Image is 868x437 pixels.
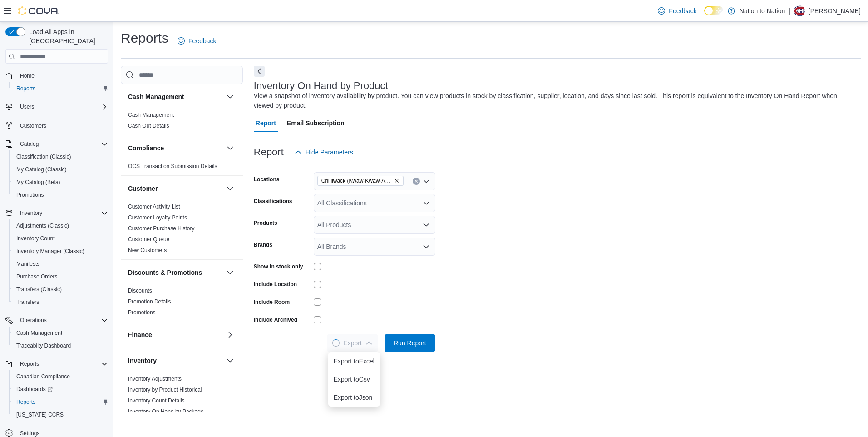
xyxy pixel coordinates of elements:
label: Products [254,219,277,227]
h3: Cash Management [128,92,184,101]
button: Inventory Count [9,232,112,245]
label: Include Location [254,281,297,288]
span: My Catalog (Beta) [16,179,60,186]
a: Manifests [13,258,43,269]
a: Home [16,70,38,81]
span: Inventory On Hand by Package [128,408,204,415]
p: Nation to Nation [740,5,785,16]
span: My Catalog (Classic) [16,166,67,173]
a: Promotions [128,309,156,316]
button: Customers [2,119,112,132]
span: Export [332,334,372,352]
span: Inventory Count [16,235,55,242]
button: Inventory [2,207,112,219]
span: Promotions [16,191,44,199]
button: Remove Chilliwack (Kwaw-Kwaw-Apilt) from selection in this group [394,178,399,184]
a: Inventory Adjustments [128,376,182,382]
span: Dashboards [16,386,53,393]
button: Open list of options [423,221,430,228]
label: Brands [254,241,272,248]
div: Cash Management [121,109,243,135]
span: Home [16,70,108,81]
span: Users [20,103,34,110]
a: My Catalog (Beta) [13,177,64,188]
a: Cash Out Details [128,123,169,129]
span: Inventory [20,209,42,217]
button: Transfers (Classic) [9,283,112,296]
h3: Finance [128,330,152,339]
span: My Catalog (Beta) [13,177,108,188]
button: Export toExcel [328,352,380,370]
a: Cash Management [128,112,174,118]
span: Cash Management [16,329,62,337]
a: Reports [13,397,39,407]
button: Users [2,100,112,113]
span: Reports [13,83,108,94]
span: Promotion Details [128,298,171,305]
button: Customer [128,184,223,193]
button: Open list of options [423,178,430,185]
a: Feedback [654,2,700,20]
a: New Customers [128,247,167,253]
span: Cash Management [128,111,174,119]
button: Reports [2,358,112,370]
input: Dark Mode [704,6,723,15]
a: Purchase Orders [13,271,61,282]
button: Classification (Classic) [9,150,112,163]
span: Transfers [16,298,39,306]
button: My Catalog (Classic) [9,163,112,176]
span: Inventory Count Details [128,397,185,404]
button: Inventory [16,208,46,218]
button: LoadingExport [327,334,378,352]
span: Canadian Compliance [13,371,108,382]
a: Reports [13,83,39,94]
a: Dashboards [13,384,56,395]
a: OCS Transaction Submission Details [128,163,217,169]
span: Manifests [16,260,39,268]
a: Inventory Count Details [128,397,185,404]
button: Reports [9,82,112,95]
button: Customer [225,183,236,194]
button: Reports [16,358,43,369]
h3: Customer [128,184,158,193]
button: Purchase Orders [9,270,112,283]
button: Open list of options [423,199,430,207]
a: Cash Management [13,328,66,338]
span: Transfers (Classic) [13,284,108,295]
button: Finance [128,330,223,339]
label: Classifications [254,198,292,205]
a: [US_STATE] CCRS [13,409,67,420]
span: Reports [20,360,39,367]
p: | [789,5,790,16]
span: New Customers [128,247,167,254]
span: Loading [331,338,341,348]
label: Include Room [254,298,290,306]
span: Export to Csv [334,376,375,383]
a: Customers [16,120,50,131]
button: Transfers [9,296,112,308]
span: Inventory Manager (Classic) [16,248,84,255]
button: Home [2,69,112,82]
span: Manifests [13,258,108,269]
span: Transfers (Classic) [16,286,62,293]
button: My Catalog (Beta) [9,176,112,189]
img: Cova [18,6,59,15]
button: Finance [225,329,236,340]
span: Catalog [16,139,108,149]
span: Washington CCRS [13,409,108,420]
span: Promotions [128,309,156,316]
button: Cash Management [225,91,236,102]
a: Inventory Count [13,233,59,244]
span: Customers [16,119,108,131]
span: Report [256,114,276,132]
span: Inventory by Product Historical [128,386,202,393]
span: Transfers [13,297,108,308]
button: Run Report [385,334,435,352]
span: Chilliwack (Kwaw-Kwaw-Apilt) [317,176,404,186]
h3: Inventory [128,356,157,365]
button: Operations [16,315,50,326]
span: Hide Parameters [306,148,353,157]
p: [PERSON_NAME] [809,5,861,16]
button: Catalog [2,138,112,150]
